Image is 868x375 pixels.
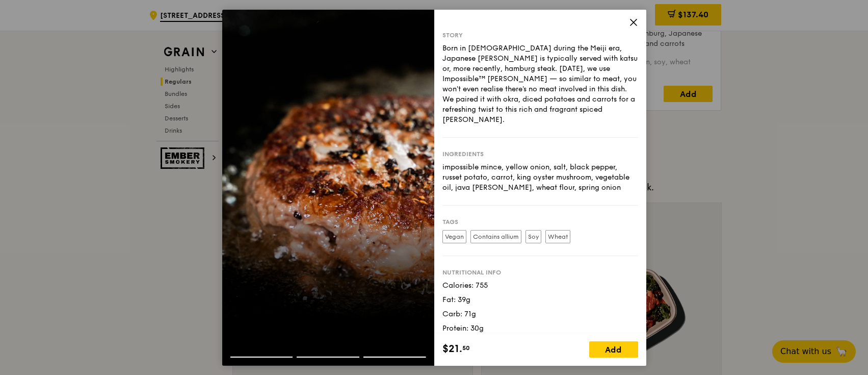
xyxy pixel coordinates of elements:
div: Calories: 755 [442,280,638,290]
label: Soy [525,230,541,243]
div: Carb: 71g [442,309,638,319]
label: Contains allium [470,230,521,243]
div: impossible mince, yellow onion, salt, black pepper, russet potato, carrot, king oyster mushroom, ... [442,162,638,192]
div: Fat: 39g [442,294,638,305]
div: Nutritional info [442,268,638,276]
span: $21. [442,341,462,357]
label: Wheat [545,230,570,243]
div: Protein: 30g [442,323,638,333]
div: Story [442,31,638,39]
div: Ingredients [442,149,638,158]
div: Add [589,341,638,358]
span: 50 [462,344,470,352]
div: Tags [442,217,638,226]
label: Vegan [442,230,466,243]
div: Born in [DEMOGRAPHIC_DATA] during the Meiji era, Japanese [PERSON_NAME] is typically served with ... [442,43,638,124]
